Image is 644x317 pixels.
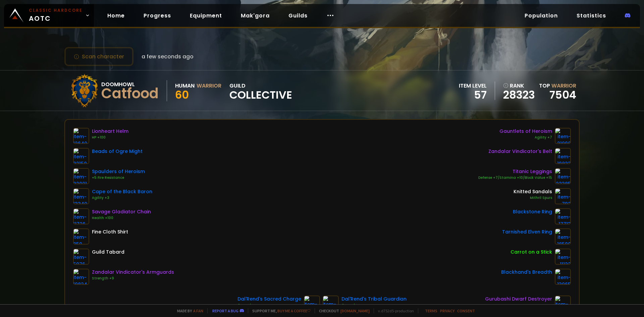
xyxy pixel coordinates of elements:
[555,249,571,265] img: item-11122
[73,128,89,144] img: item-12640
[101,89,159,99] div: Catfood
[555,269,571,285] img: item-13965
[549,87,576,102] a: 7504
[73,168,89,184] img: item-22001
[551,82,576,90] span: Warrior
[92,188,152,195] div: Cape of the Black Baron
[555,188,571,204] img: item-792
[237,303,301,308] div: Crusader
[142,52,194,61] span: a few seconds ago
[502,228,552,235] div: Tarnished Elven Ring
[92,195,152,201] div: Agility +3
[101,80,159,89] div: Doomhowl
[212,308,238,313] a: Report a bug
[341,303,407,308] div: Crusader
[184,9,227,22] a: Equipment
[229,90,292,100] span: Collective
[513,208,552,215] div: Blackstone Ring
[304,296,320,312] img: item-12940
[440,308,454,313] a: Privacy
[539,82,576,90] div: Top
[92,168,145,175] div: Spaulders of Heroism
[459,90,487,100] div: 57
[92,148,143,155] div: Beads of Ogre Might
[457,308,475,313] a: Consent
[571,9,611,22] a: Statistics
[555,168,571,184] img: item-22385
[501,269,552,276] div: Blackhand's Breadth
[514,195,552,201] div: Mithril Spurs
[277,308,311,313] a: Buy me a coffee
[73,208,89,224] img: item-11726
[555,208,571,224] img: item-17713
[248,308,311,313] span: Support me,
[374,308,414,313] span: v. d752d5 - production
[4,4,94,27] a: Classic HardcoreAOTC
[555,148,571,164] img: item-19823
[138,9,176,22] a: Progress
[73,269,89,285] img: item-19824
[73,148,89,164] img: item-22150
[503,82,535,90] div: rank
[173,308,203,313] span: Made by
[92,269,174,276] div: Zandalar Vindicator's Armguards
[175,82,195,90] div: Human
[485,296,552,303] div: Gurubashi Dwarf Destroyer
[283,9,313,22] a: Guilds
[340,308,370,313] a: [DOMAIN_NAME]
[92,128,128,135] div: Lionheart Helm
[499,128,552,135] div: Gauntlets of Heroism
[92,276,174,281] div: Strength +9
[425,308,437,313] a: Terms
[341,296,407,303] div: Dal'Rend's Tribal Guardian
[73,228,89,245] img: item-859
[235,9,275,22] a: Mak'gora
[92,228,128,235] div: Fine Cloth Shirt
[315,308,370,313] span: Checkout
[519,9,563,22] a: Population
[92,208,151,215] div: Savage Gladiator Chain
[478,168,552,175] div: Titanic Leggings
[503,90,535,100] a: 28323
[197,82,221,90] div: Warrior
[555,296,571,312] img: item-19853
[323,296,339,312] img: item-12939
[92,175,145,180] div: +5 Fire Resistance
[102,9,130,22] a: Home
[478,175,552,180] div: Defense +7/Stamina +10/Block Value +15
[459,82,487,90] div: item level
[92,249,124,256] div: Guild Tabard
[193,308,203,313] a: a fan
[73,249,89,265] img: item-5976
[514,188,552,195] div: Knitted Sandals
[92,135,128,140] div: HP +100
[175,87,189,102] span: 60
[29,7,83,23] span: AOTC
[92,215,151,221] div: Health +100
[555,128,571,144] img: item-21998
[555,228,571,245] img: item-18500
[29,7,83,13] small: Classic Hardcore
[64,47,133,66] button: Scan character
[488,148,552,155] div: Zandalar Vindicator's Belt
[73,188,89,204] img: item-13340
[511,249,552,256] div: Carrot on a Stick
[229,82,292,100] div: guild
[237,296,301,303] div: Dal'Rend's Sacred Charge
[499,135,552,140] div: Agility +7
